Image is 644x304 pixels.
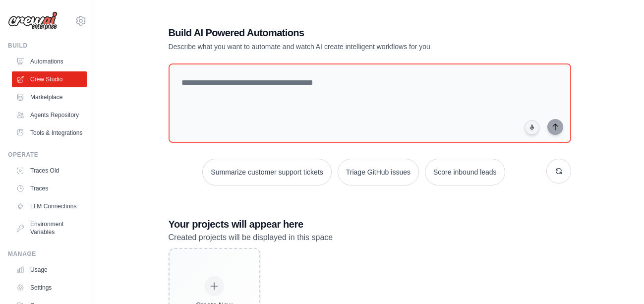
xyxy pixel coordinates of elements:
[12,181,87,196] a: Traces
[12,125,87,141] a: Tools & Integrations
[12,107,87,123] a: Agents Repository
[8,151,87,159] div: Operate
[338,159,419,185] button: Triage GitHub issues
[12,89,87,105] a: Marketplace
[202,159,331,185] button: Summarize customer support tickets
[546,159,571,183] button: Get new suggestions
[12,198,87,214] a: LLM Connections
[525,120,539,135] button: Click to speak your automation idea
[12,54,87,69] a: Automations
[169,26,502,40] h1: Build AI Powered Automations
[169,231,571,244] p: Created projects will be displayed in this space
[12,280,87,296] a: Settings
[12,163,87,179] a: Traces Old
[12,216,87,240] a: Environment Variables
[12,262,87,278] a: Usage
[8,250,87,258] div: Manage
[8,42,87,50] div: Build
[169,217,571,231] h3: Your projects will appear here
[425,159,505,185] button: Score inbound leads
[8,11,58,30] img: Logo
[12,71,87,87] a: Crew Studio
[169,42,502,52] p: Describe what you want to automate and watch AI create intelligent workflows for you
[594,256,644,304] iframe: Chat Widget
